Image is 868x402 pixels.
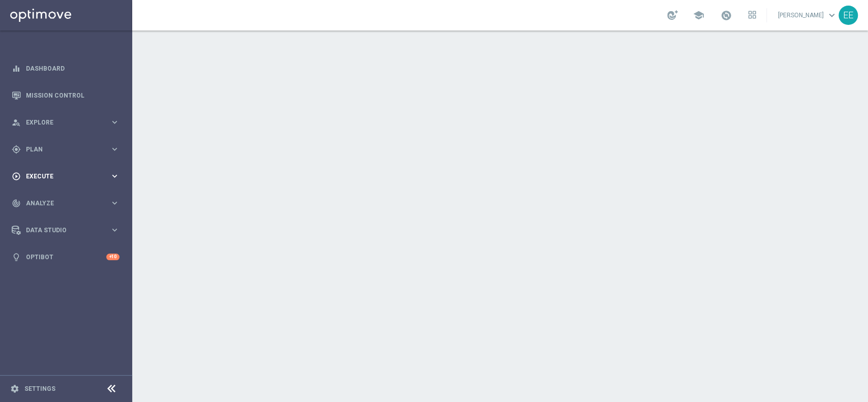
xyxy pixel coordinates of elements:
[24,386,55,392] a: Settings
[12,64,21,73] i: equalizer
[11,172,120,180] button: play_circle_outline Execute keyboard_arrow_right
[12,199,21,208] i: track_changes
[26,173,110,179] span: Execute
[12,82,119,109] div: Mission Control
[693,10,704,21] span: school
[826,10,837,21] span: keyboard_arrow_down
[12,145,21,154] i: gps_fixed
[839,6,858,25] div: EE
[26,243,106,270] a: Optibot
[12,118,21,127] i: person_search
[12,118,110,127] div: Explore
[26,227,110,233] span: Data Studio
[777,8,839,23] a: [PERSON_NAME]keyboard_arrow_down
[12,226,110,235] div: Data Studio
[110,117,119,127] i: keyboard_arrow_right
[110,171,119,181] i: keyboard_arrow_right
[12,172,21,181] i: play_circle_outline
[11,145,120,153] button: gps_fixed Plan keyboard_arrow_right
[12,172,110,181] div: Execute
[12,145,110,154] div: Plan
[12,199,110,208] div: Analyze
[110,144,119,154] i: keyboard_arrow_right
[11,226,120,234] button: Data Studio keyboard_arrow_right
[106,254,119,260] div: +10
[11,199,120,207] button: track_changes Analyze keyboard_arrow_right
[26,82,119,109] a: Mission Control
[10,384,19,393] i: settings
[26,146,110,152] span: Plan
[110,225,119,235] i: keyboard_arrow_right
[26,55,119,82] a: Dashboard
[11,91,120,100] button: Mission Control
[12,55,119,82] div: Dashboard
[26,119,110,126] span: Explore
[110,198,119,208] i: keyboard_arrow_right
[12,243,119,270] div: Optibot
[11,65,120,73] button: equalizer Dashboard
[11,253,120,261] button: lightbulb Optibot +10
[12,253,21,262] i: lightbulb
[26,200,110,206] span: Analyze
[11,118,120,127] button: person_search Explore keyboard_arrow_right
